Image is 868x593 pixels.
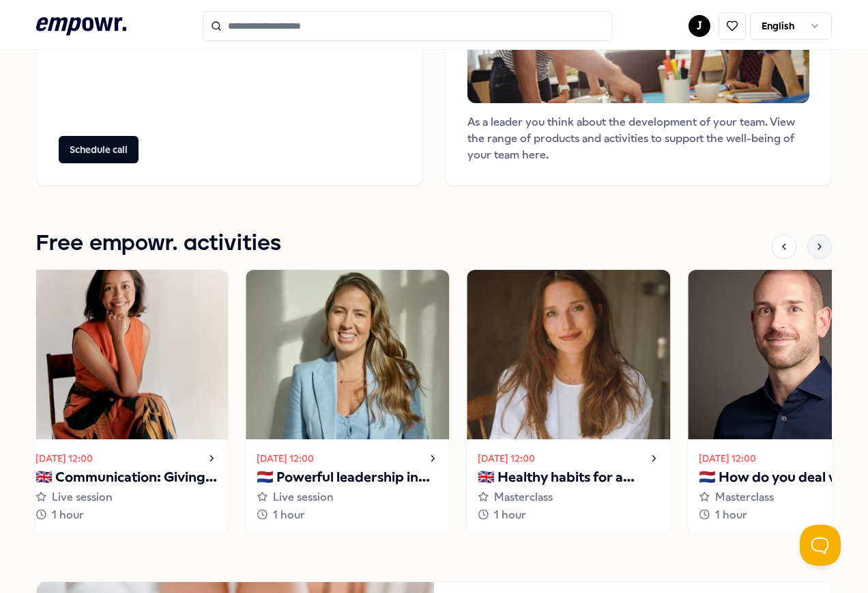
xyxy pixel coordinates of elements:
p: As a leader you think about the development of your team. View the range of products and activiti... [467,114,809,163]
div: 1 hour [478,506,659,524]
button: J [689,15,710,37]
img: activity image [25,270,228,439]
time: [DATE] 12:00 [35,451,93,466]
a: [DATE] 12:00🇬🇧 Communication: Giving and receiving feedbackLive session1 hour [24,269,229,535]
img: activity image [467,270,670,439]
input: Search for products, categories or subcategories [203,11,612,41]
a: [DATE] 12:00🇳🇱 Powerful leadership in challenging situationsLive session1 hour [245,269,450,535]
h1: Free empowr. activities [36,227,281,261]
a: [DATE] 12:00🇬🇧 Healthy habits for a stress-free start to the yearMasterclass1 hour [466,269,671,535]
time: [DATE] 12:00 [257,451,314,466]
div: 1 hour [35,506,217,524]
img: activity image [246,270,449,439]
div: Live session [257,488,438,506]
iframe: Help Scout Beacon - Open [800,525,841,566]
div: Masterclass [478,488,659,506]
p: 🇬🇧 Healthy habits for a stress-free start to the year [478,467,659,488]
button: Schedule call [59,136,139,163]
p: 🇬🇧 Communication: Giving and receiving feedback [35,467,217,488]
div: Live session [35,488,217,506]
p: 🇳🇱 Powerful leadership in challenging situations [257,467,438,488]
time: [DATE] 12:00 [478,451,535,466]
div: 1 hour [257,506,438,524]
time: [DATE] 12:00 [699,451,756,466]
